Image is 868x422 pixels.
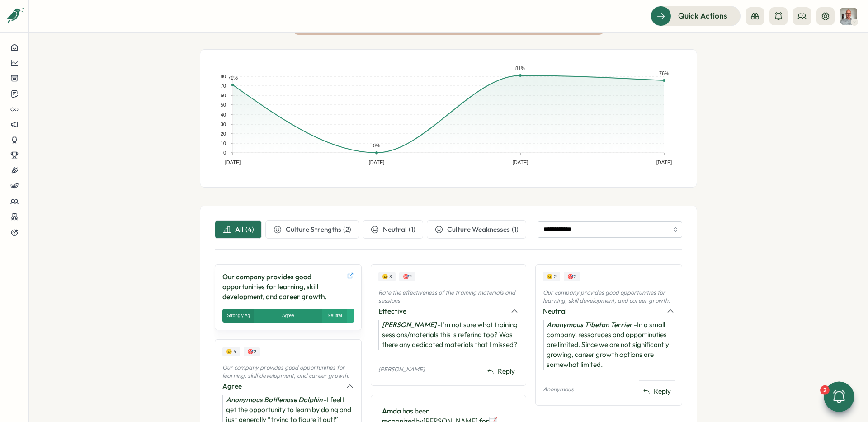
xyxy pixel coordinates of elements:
img: Philipp Eberhardt [840,8,857,25]
text: 40 [221,112,226,117]
p: [PERSON_NAME] [378,366,425,374]
button: Culture Weaknesses(1) [427,220,526,239]
div: Neutral [327,312,342,319]
button: Reply [483,365,519,378]
div: Agree [282,312,294,319]
div: ( 4 ) [245,225,254,234]
text: [DATE] [369,159,385,165]
text: 20 [221,131,226,136]
div: ( 1 ) [512,225,519,234]
div: Sentiment Score [222,347,240,356]
div: ( 1 ) [409,225,415,234]
button: Quick Actions [651,6,741,26]
text: 0 [223,150,226,155]
span: Reply [498,366,515,376]
div: - In a small company, ressoruces and opportinuties are limited. Since we are not significantly gr... [543,320,675,370]
div: Effective [378,306,505,316]
div: ( 2 ) [343,225,351,234]
div: Upvotes [244,347,260,356]
div: Neutral [543,306,661,316]
button: Reply [639,384,675,398]
text: 30 [221,122,226,127]
button: All(4) [215,220,262,239]
div: Sentiment Score [543,272,560,281]
p: Our company provides good opportunities for learning, skill development, and career growth. [222,272,343,302]
span: Culture Weaknesses [447,225,510,234]
p: Rate the effectiveness of the training materials and sessions. [378,289,519,305]
span: Reply [654,386,671,396]
div: Sentiment Score [378,272,396,281]
div: Upvotes [399,272,415,281]
span: All [235,225,244,234]
text: [DATE] [656,159,672,165]
p: Our company provides good opportunities for learning, skill development, and career growth. [222,364,354,380]
text: 80 [221,74,226,79]
i: Anonymous Tibetan Terrier [547,320,632,329]
text: 70 [221,83,226,89]
span: Quick Actions [678,10,727,22]
i: Anonymous Bottlenose Dolphin [226,395,322,404]
i: [PERSON_NAME] [382,320,436,329]
div: 2 [820,385,830,395]
a: Open survey in new tab [347,272,354,302]
div: Strongly Agree [227,312,250,319]
div: - I'm not sure what training sessions/materials this is refering too? Was there any dedicated mat... [378,320,519,350]
div: Agree [222,381,340,391]
p: Our company provides good opportunities for learning, skill development, and career growth. [543,289,675,305]
p: Anonymous [543,385,574,394]
text: [DATE] [513,159,528,165]
text: [DATE] [225,159,241,165]
button: Culture Strengths(2) [265,220,359,239]
div: Upvotes [564,272,580,281]
button: Neutral(1) [363,220,423,239]
span: Culture Strengths [286,225,341,234]
text: 60 [221,93,226,98]
text: 50 [221,102,226,108]
button: 2 [824,381,854,412]
text: 10 [221,141,226,146]
span: Neutral [383,225,407,234]
span: Amda [382,407,401,415]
